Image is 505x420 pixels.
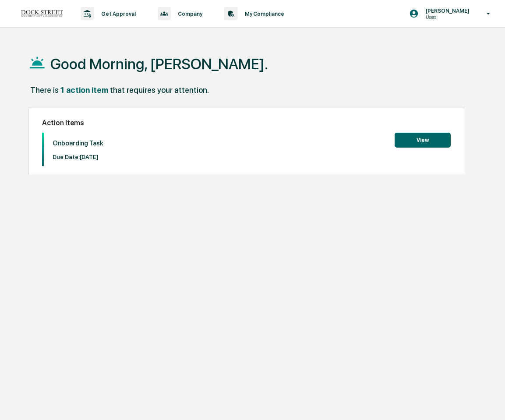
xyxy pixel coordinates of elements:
img: logo [21,10,63,18]
a: View [395,135,451,144]
p: Get Approval [94,11,140,17]
p: Due Date: [DATE] [53,154,103,160]
h1: Good Morning, [PERSON_NAME]. [50,55,268,73]
div: that requires your attention. [110,85,209,95]
div: There is [30,85,59,95]
p: [PERSON_NAME] [419,7,474,14]
p: Users [419,14,474,20]
p: Company [171,11,207,17]
button: View [395,133,451,148]
p: Onboarding Task [53,139,103,147]
h2: Action Items [42,119,451,127]
p: My Compliance [238,11,289,17]
div: 1 action item [60,85,108,95]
